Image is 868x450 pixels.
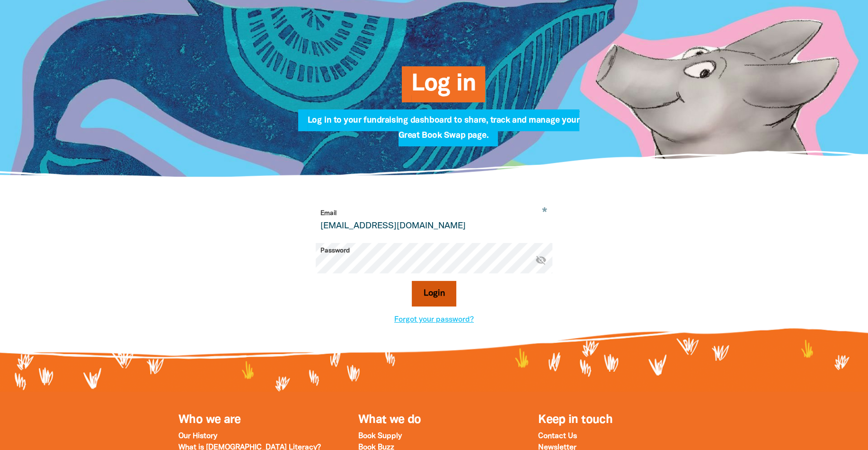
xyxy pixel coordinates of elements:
[412,281,457,306] button: Login
[178,433,217,440] a: Our History
[358,414,421,425] a: What we do
[411,73,476,102] span: Log in
[535,254,547,267] button: visibility_off
[308,117,579,146] span: Log in to your fundraising dashboard to share, track and manage your Great Book Swap page.
[535,254,547,265] i: Hide password
[538,433,577,440] a: Contact Us
[358,433,402,440] a: Book Supply
[178,414,241,425] a: Who we are
[538,414,612,425] span: Keep in touch
[394,316,474,323] a: Forgot your password?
